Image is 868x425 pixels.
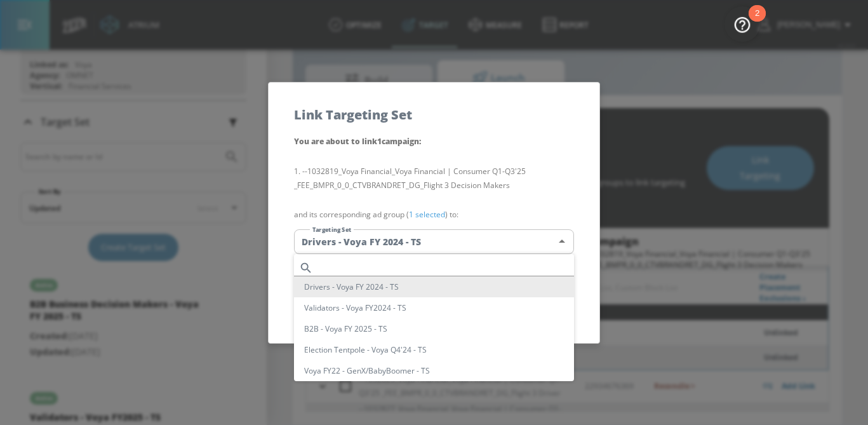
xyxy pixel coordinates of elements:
div: 2 [755,13,759,30]
li: Election Tentpole - Voya Q4'24 - TS [294,339,574,360]
li: Validators - Voya FY2024 - TS [294,297,574,318]
li: B2B - Voya FY 2025 - TS [294,318,574,339]
button: Open Resource Center, 2 new notifications [724,6,760,42]
li: Drivers - Voya FY 2024 - TS [294,276,574,297]
li: Voya FY22 - GenX/BabyBoomer - TS [294,360,574,381]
